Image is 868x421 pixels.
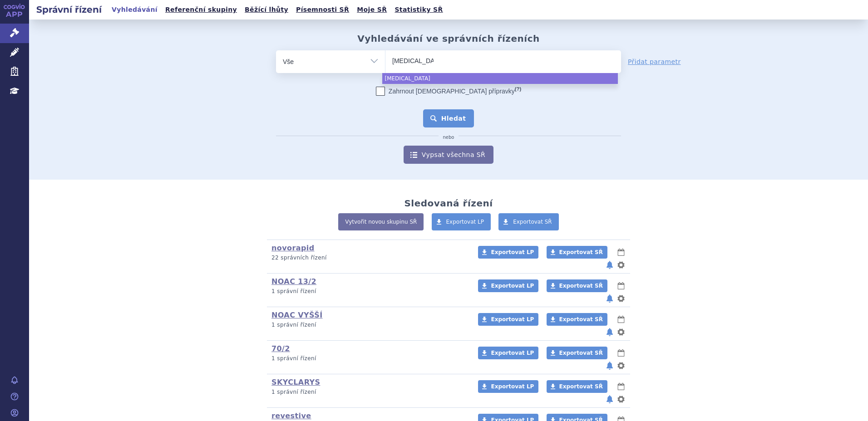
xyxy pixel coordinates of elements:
a: Referenční skupiny [163,4,240,16]
a: novorapid [271,244,314,252]
a: Statistiky SŘ [392,4,445,16]
a: Exportovat LP [432,213,491,230]
button: lhůty [616,348,626,358]
h2: Správní řízení [29,3,109,16]
h2: Sledovaná řízení [404,198,493,209]
abbr: (?) [515,86,521,92]
button: notifikace [605,394,614,405]
a: Přidat parametr [628,57,681,66]
a: Exportovat LP [478,279,538,292]
button: Hledat [423,109,474,127]
a: NOAC VYŠŠÍ [271,311,323,319]
button: nastavení [616,259,626,270]
button: notifikace [605,259,614,270]
a: Písemnosti SŘ [293,4,352,16]
a: SKYCLARYS [271,378,320,387]
a: Vyhledávání [109,4,160,16]
span: Exportovat LP [446,219,484,225]
h2: Vyhledávání ve správních řízeních [357,33,540,44]
button: notifikace [605,327,614,338]
label: Zahrnout [DEMOGRAPHIC_DATA] přípravky [376,87,521,96]
p: 1 správní řízení [271,321,466,329]
span: Exportovat LP [491,316,534,323]
button: lhůty [616,280,626,291]
a: Běžící lhůty [242,4,291,16]
button: nastavení [616,293,626,304]
a: Vypsat všechna SŘ [404,146,493,164]
span: Exportovat SŘ [559,383,603,390]
a: Exportovat SŘ [547,347,607,359]
a: Exportovat SŘ [498,213,559,230]
a: Vytvořit novou skupinu SŘ [338,213,424,230]
a: Exportovat SŘ [547,279,607,292]
button: nastavení [616,327,626,338]
a: NOAC 13/2 [271,277,316,286]
span: Exportovat SŘ [559,283,603,289]
a: Exportovat LP [478,246,538,259]
a: Exportovat LP [478,313,538,326]
span: Exportovat LP [491,283,534,289]
button: notifikace [605,293,614,304]
a: revestive [271,411,311,420]
a: Exportovat SŘ [547,313,607,326]
button: lhůty [616,314,626,325]
p: 1 správní řízení [271,288,466,295]
a: Exportovat SŘ [547,380,607,393]
li: [MEDICAL_DATA] [382,73,618,84]
a: Moje SŘ [354,4,390,16]
p: 1 správní řízení [271,388,466,396]
button: nastavení [616,394,626,405]
a: 70/2 [271,344,290,353]
i: nebo [439,135,459,140]
span: Exportovat LP [491,383,534,390]
span: Exportovat SŘ [559,350,603,356]
button: notifikace [605,360,614,371]
a: Exportovat SŘ [547,246,607,259]
span: Exportovat SŘ [559,249,603,255]
button: lhůty [616,381,626,392]
a: Exportovat LP [478,380,538,393]
button: nastavení [616,360,626,371]
span: Exportovat SŘ [559,316,603,323]
p: 22 správních řízení [271,254,466,262]
span: Exportovat LP [491,350,534,356]
p: 1 správní řízení [271,355,466,362]
span: Exportovat SŘ [513,219,552,225]
a: Exportovat LP [478,347,538,359]
button: lhůty [616,247,626,258]
span: Exportovat LP [491,249,534,255]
